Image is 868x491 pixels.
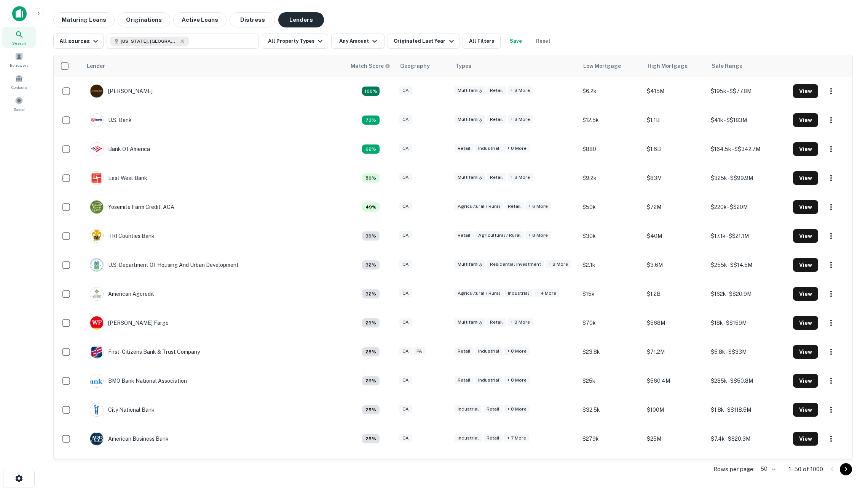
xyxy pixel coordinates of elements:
div: Lender [87,61,105,71]
div: Matching Properties: 446, hasApolloMatch: undefined [362,318,380,327]
img: picture [90,201,103,213]
div: Retail [455,231,474,240]
div: Matching Properties: 755, hasApolloMatch: undefined [362,202,380,212]
button: View [793,113,818,127]
td: $100k [579,453,643,482]
div: Contacts [2,71,36,92]
td: $1.1B [643,106,707,135]
div: Retail [483,434,503,443]
span: Borrowers [10,62,28,68]
td: $880 [579,135,643,164]
div: Matching Properties: 491, hasApolloMatch: undefined [362,289,380,298]
td: $560.4M [643,366,707,395]
span: [US_STATE], [GEOGRAPHIC_DATA] [121,38,178,45]
img: picture [90,143,103,156]
td: $1.6B [643,135,707,164]
div: Industrial [475,347,503,356]
div: Matching Properties: 2761, hasApolloMatch: undefined [362,87,380,96]
div: Originated Last Year [394,37,456,46]
td: $25k [579,366,643,395]
div: Industrial [455,405,482,414]
td: $7.4k - $$20.3M [707,424,789,453]
td: $162k - $$20.9M [707,279,789,308]
td: $568M [643,308,707,337]
div: Industrial [505,289,532,298]
td: $72M [643,193,707,221]
td: $195k - $$77.8M [707,77,789,106]
td: $15k [579,279,643,308]
td: $25M [643,424,707,453]
td: $83M [643,164,707,193]
div: Bank Of America [90,142,150,156]
td: $17.1k - $$21.1M [707,221,789,250]
td: $1.2B [643,279,707,308]
td: $5.8k - $$33M [707,337,789,366]
div: Matching Properties: 1134, hasApolloMatch: undefined [362,116,380,125]
button: View [793,171,818,185]
button: Originated Last Year [388,34,459,49]
div: CA [399,434,412,443]
div: CA [399,173,412,182]
td: $50k [579,193,643,221]
th: Capitalize uses an advanced AI algorithm to match your search with the best lender. The match sco... [346,55,396,77]
button: Distress [230,12,275,27]
img: picture [90,432,103,445]
td: $164.5k - $$342.7M [707,135,789,164]
img: picture [90,316,103,329]
td: $40M [643,221,707,250]
div: First-citizens Bank & Trust Company [90,345,200,359]
div: + 8 more [507,115,533,124]
div: + 8 more [504,376,530,385]
div: BMO Bank National Association [90,374,187,388]
div: + 8 more [507,173,533,182]
div: [PERSON_NAME] [90,84,153,98]
div: CA [399,231,412,240]
th: Geography [396,55,450,77]
span: Search [12,40,26,46]
div: Retail [455,347,474,356]
div: Retail [483,405,503,414]
div: + 8 more [507,318,533,327]
button: Originations [118,12,170,27]
div: Matching Properties: 414, hasApolloMatch: undefined [362,376,380,385]
button: Reset [531,34,555,49]
div: Low Mortgage [583,61,621,71]
button: Maturing Loans [53,12,115,27]
img: picture [90,114,103,127]
td: $30k [579,221,643,250]
img: picture [90,403,103,416]
button: View [793,403,818,417]
button: View [793,258,818,272]
img: picture [90,345,103,358]
div: CA [399,289,412,298]
div: Matching Properties: 183, hasApolloMatch: undefined [362,434,380,443]
button: Active Loans [173,12,227,27]
button: Save your search to get updates of matches that match your search criteria. [504,34,528,49]
td: $3.6M [643,250,707,279]
button: View [793,84,818,98]
td: $255k - $$14.5M [707,250,789,279]
img: picture [90,172,103,185]
h6: Match Score [351,62,389,70]
div: CA [399,86,412,95]
button: All Filters [463,34,501,49]
a: Search [2,27,36,48]
div: Matching Properties: 609, hasApolloMatch: undefined [362,231,380,241]
td: $23.8k [579,337,643,366]
button: All sources [53,34,104,49]
a: Saved [2,93,36,114]
div: Multifamily [455,173,485,182]
div: Multifamily [455,86,485,95]
img: picture [90,287,103,300]
img: picture [90,85,103,98]
div: All sources [59,37,100,46]
button: Go to next page [840,463,852,475]
th: Lender [82,55,346,77]
div: + 8 more [504,347,530,356]
div: Borrowers [2,49,36,70]
div: Residential Investment [487,260,544,269]
td: $32.7M [643,453,707,482]
div: Chat Widget [830,430,868,467]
